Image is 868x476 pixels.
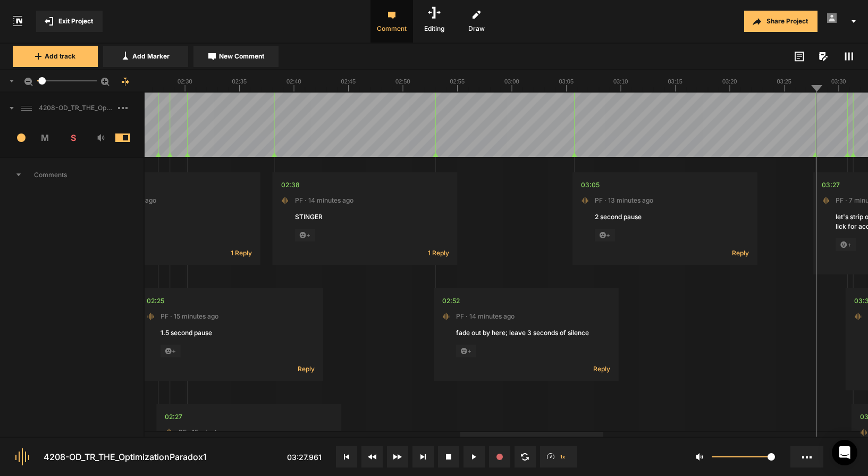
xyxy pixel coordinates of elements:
[45,52,75,61] span: Add track
[559,78,574,85] text: 03:05
[593,364,610,373] span: Reply
[147,296,164,306] div: 02:25.084
[668,78,682,85] text: 03:15
[395,78,410,85] text: 02:50
[193,46,279,67] button: New Comment
[613,78,628,85] text: 03:10
[777,78,791,85] text: 03:25
[456,345,476,357] span: +
[595,229,615,241] span: +
[831,78,846,85] text: 03:30
[442,296,460,306] div: 02:52.967
[232,78,247,85] text: 02:35
[132,52,170,61] span: Add Marker
[219,52,264,61] span: New Comment
[295,229,315,241] span: +
[231,248,252,257] span: 1 Reply
[161,345,181,357] span: +
[298,364,315,373] span: Reply
[732,248,749,257] span: Reply
[98,196,156,205] span: PF · 16 minutes ago
[98,212,238,222] div: STINGER
[13,46,98,67] button: Add track
[854,312,863,321] img: default_audio_project_icon.png
[428,248,449,257] span: 1 Reply
[35,103,118,113] span: 4208-OD_TR_THE_OptimizationParadox1 Mix v3
[59,131,87,144] span: S
[287,453,322,462] span: 03:27.961
[595,212,735,222] div: 2 second pause
[450,78,465,85] text: 02:55
[581,196,589,205] img: default_audio_project_icon.png
[165,428,173,437] img: default_audio_project_icon.png
[581,180,600,190] div: 03:05.708
[36,11,103,32] button: Exit Project
[822,180,840,190] div: 03:27.082
[165,412,182,422] div: 02:27.525
[540,446,577,467] button: 1x
[295,196,353,205] span: PF · 14 minutes ago
[744,11,818,32] button: Share Project
[456,312,515,321] span: PF · 14 minutes ago
[595,196,653,205] span: PF · 13 minutes ago
[504,78,519,85] text: 03:00
[832,440,857,465] div: Open Intercom Messenger
[161,312,218,321] span: PF · 15 minutes ago
[103,46,188,67] button: Add Marker
[442,312,451,321] img: default_audio_project_icon.png
[179,428,237,437] span: PF · 15 minutes ago
[58,16,93,26] span: Exit Project
[147,312,155,321] img: default_audio_project_icon.png
[44,450,207,463] div: 4208-OD_TR_THE_OptimizationParadox1
[161,328,301,338] div: 1.5 second pause
[295,212,435,222] div: STINGER
[836,238,856,251] span: +
[722,78,737,85] text: 03:20
[281,180,300,190] div: 02:38.017
[822,196,830,205] img: default_audio_project_icon.png
[178,78,192,85] text: 02:30
[456,328,596,338] div: fade out by here; leave 3 seconds of silence
[281,196,290,205] img: default_audio_project_icon.png
[286,78,301,85] text: 02:40
[31,131,60,144] span: M
[341,78,356,85] text: 02:45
